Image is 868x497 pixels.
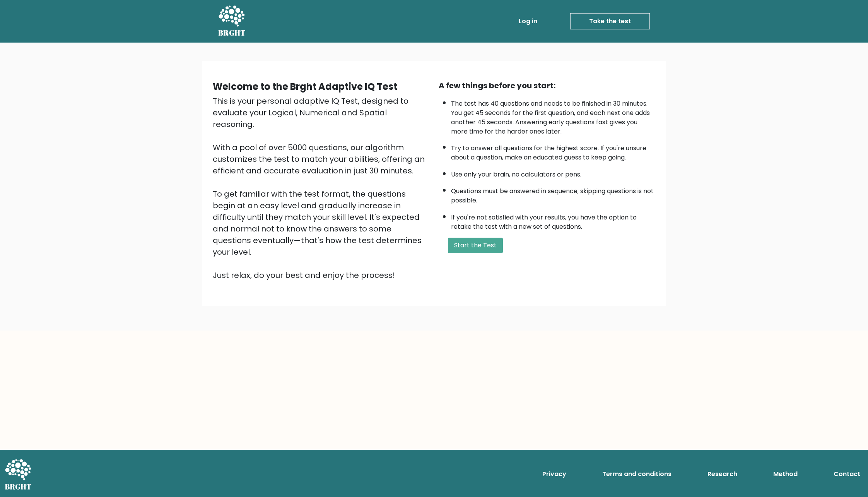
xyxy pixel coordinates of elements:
li: If you're not satisfied with your results, you have the option to retake the test with a new set ... [451,209,655,231]
a: Log in [516,14,540,29]
li: The test has 40 questions and needs to be finished in 30 minutes. You get 45 seconds for the firs... [451,95,655,136]
a: Method [770,466,801,482]
li: Questions must be answered in sequence; skipping questions is not possible. [451,183,655,205]
a: Contact [830,466,863,482]
div: This is your personal adaptive IQ Test, designed to evaluate your Logical, Numerical and Spatial ... [213,95,429,281]
li: Try to answer all questions for the highest score. If you're unsure about a question, make an edu... [451,140,655,162]
li: Use only your brain, no calculators or pens. [451,166,655,179]
b: Welcome to the Brght Adaptive IQ Test [213,80,397,93]
h5: BRGHT [218,28,246,38]
a: Take the test [570,13,650,29]
div: A few things before you start: [439,80,655,91]
a: Research [704,466,740,482]
a: BRGHT [218,3,246,39]
button: Start the Test [448,238,503,253]
a: Terms and conditions [599,466,675,482]
a: Privacy [539,466,569,482]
